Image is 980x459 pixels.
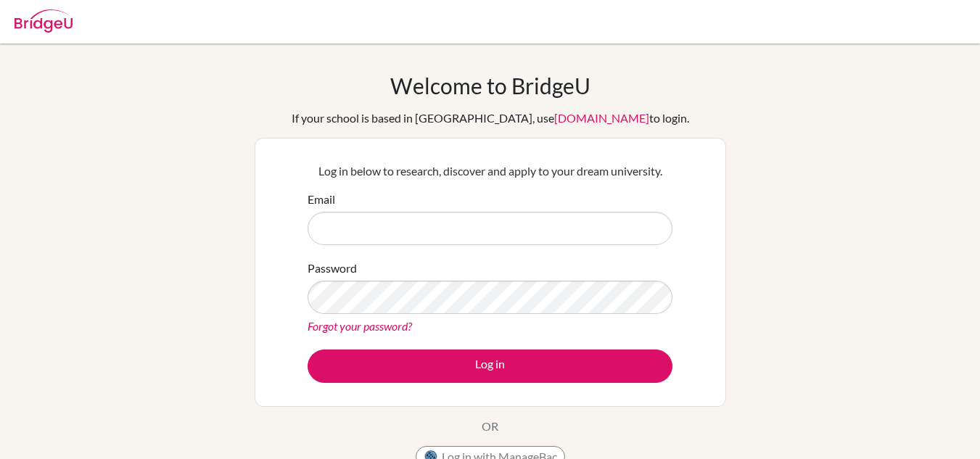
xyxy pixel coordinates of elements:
button: Log in [308,350,672,383]
a: Forgot your password? [308,319,412,333]
label: Password [308,260,357,277]
p: Log in below to research, discover and apply to your dream university. [308,162,672,180]
h1: Welcome to BridgeU [390,73,590,99]
img: Bridge-U [15,9,73,33]
p: OR [482,418,498,435]
a: [DOMAIN_NAME] [554,111,649,125]
div: If your school is based in [GEOGRAPHIC_DATA], use to login. [292,109,689,127]
label: Email [308,191,335,208]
